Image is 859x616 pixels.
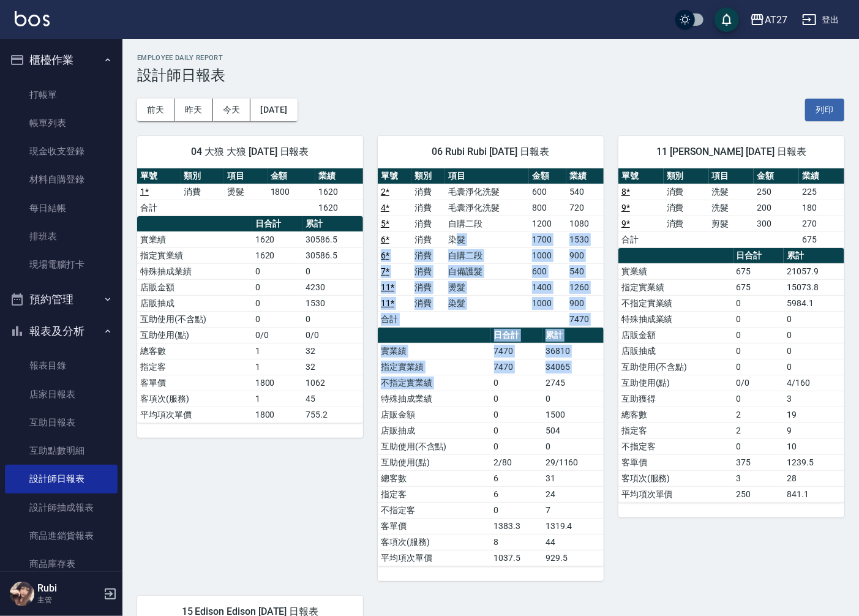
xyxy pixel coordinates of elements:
span: 04 大狼 大狼 [DATE] 日報表 [152,146,348,158]
td: 9 [784,423,844,438]
td: 540 [566,263,604,279]
td: 消費 [664,200,709,216]
td: 32 [303,343,363,359]
h3: 設計師日報表 [137,67,844,84]
td: 0 [784,311,844,327]
a: 報表目錄 [5,351,118,380]
img: Person [10,582,34,606]
p: 主管 [37,595,100,606]
td: 0 [542,438,604,454]
td: 0 [491,407,542,423]
th: 項目 [224,168,268,184]
td: 1620 [252,247,303,263]
td: 互助使用(點) [618,375,733,391]
button: [DATE] [250,99,297,121]
th: 單號 [378,168,411,184]
td: 1800 [252,407,303,423]
td: 29/1160 [542,454,604,470]
td: 客單價 [378,518,491,534]
td: 675 [733,279,784,295]
td: 消費 [411,231,445,247]
td: 540 [566,184,604,200]
td: 28 [784,470,844,486]
a: 帳單列表 [5,109,118,137]
button: 前天 [137,99,175,121]
h2: Employee Daily Report [137,54,844,62]
td: 1037.5 [491,550,542,566]
td: 0 [252,311,303,327]
table: a dense table [137,168,363,216]
td: 合計 [137,200,181,216]
td: 6 [491,486,542,502]
td: 0 [491,423,542,438]
table: a dense table [618,248,844,503]
th: 日合計 [733,248,784,264]
td: 消費 [181,184,224,200]
td: 1500 [542,407,604,423]
td: 燙髮 [224,184,268,200]
td: 特殊抽成業績 [618,311,733,327]
td: 900 [566,247,604,263]
td: 7 [542,502,604,518]
td: 180 [799,200,844,216]
td: 客單價 [618,454,733,470]
td: 1620 [315,184,363,200]
button: AT27 [745,7,792,32]
td: 特殊抽成業績 [378,391,491,407]
td: 800 [529,200,566,216]
td: 消費 [411,200,445,216]
td: 200 [754,200,799,216]
button: 櫃檯作業 [5,44,118,76]
td: 0 [784,327,844,343]
td: 總客數 [137,343,252,359]
td: 互助獲得 [618,391,733,407]
td: 毛囊淨化洗髮 [445,200,529,216]
td: 720 [566,200,604,216]
td: 1000 [529,247,566,263]
td: 1620 [252,231,303,247]
td: 店販金額 [137,279,252,295]
td: 45 [303,391,363,407]
th: 累計 [303,216,363,232]
td: 1200 [529,216,566,231]
td: 消費 [411,216,445,231]
a: 設計師抽成報表 [5,494,118,522]
td: 0/0 [303,327,363,343]
td: 0 [733,438,784,454]
td: 755.2 [303,407,363,423]
td: 1620 [315,200,363,216]
td: 1400 [529,279,566,295]
td: 600 [529,184,566,200]
table: a dense table [137,216,363,423]
td: 0 [252,279,303,295]
th: 業績 [315,168,363,184]
th: 單號 [137,168,181,184]
td: 指定客 [137,359,252,375]
td: 毛囊淨化洗髮 [445,184,529,200]
a: 現場電腦打卡 [5,250,118,279]
span: 06 Rubi Rubi [DATE] 日報表 [392,146,589,158]
td: 指定實業績 [618,279,733,295]
td: 1 [252,391,303,407]
td: 900 [566,295,604,311]
td: 0 [491,438,542,454]
td: 實業績 [378,343,491,359]
td: 675 [733,263,784,279]
td: 消費 [411,279,445,295]
td: 平均項次單價 [137,407,252,423]
td: 互助使用(不含點) [618,359,733,375]
td: 375 [733,454,784,470]
span: 11 [PERSON_NAME] [DATE] 日報表 [633,146,830,158]
td: 店販抽成 [137,295,252,311]
td: 1000 [529,295,566,311]
td: 消費 [411,263,445,279]
th: 業績 [799,168,844,184]
td: 自備護髮 [445,263,529,279]
td: 不指定客 [378,502,491,518]
th: 累計 [542,328,604,344]
td: 剪髮 [709,216,754,231]
td: 300 [754,216,799,231]
td: 消費 [664,184,709,200]
td: 指定客 [378,486,491,502]
td: 1319.4 [542,518,604,534]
